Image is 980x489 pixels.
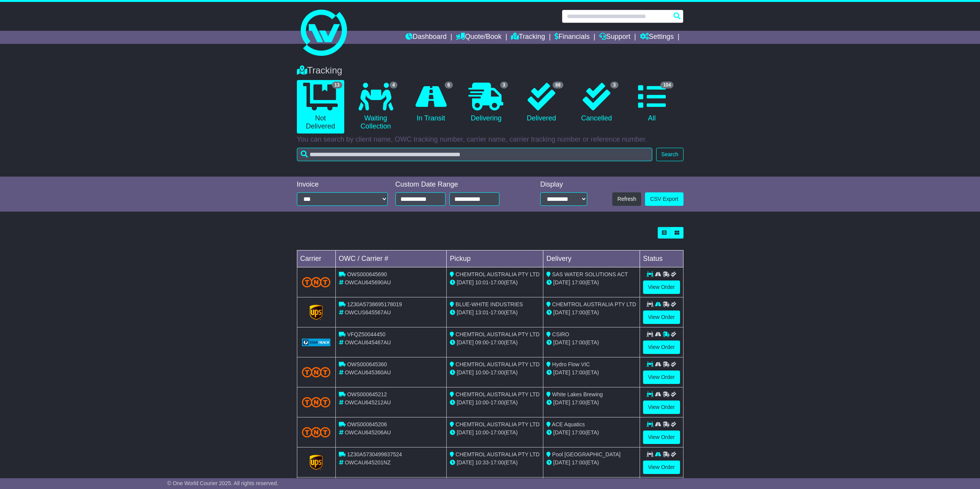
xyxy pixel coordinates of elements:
span: 17:00 [572,459,585,466]
span: 17:00 [572,369,585,376]
span: OWCUS645567AU [345,309,391,315]
span: CHEMTROL AUSTRALIA PTY LTD [552,301,636,307]
p: You can search by client name, OWC tracking number, carrier name, carrier tracking number or refe... [297,135,683,144]
span: 17:00 [572,429,585,436]
span: OWCAU645206AU [345,429,391,436]
span: White Lakes Brewing [552,391,603,397]
span: CHEMTROL AUSTRALIA PTY LTD [456,421,539,427]
a: Tracking [511,31,545,44]
span: [DATE] [553,429,570,436]
img: GetCarrierServiceLogo [310,305,323,320]
span: [DATE] [457,339,474,345]
span: VFQZ50044450 [347,331,385,337]
span: 10:00 [475,369,489,376]
a: View Order [643,340,680,354]
span: CSIRO [552,331,569,337]
a: Settings [640,31,674,44]
a: 3 Cancelled [573,80,620,125]
a: View Order [643,401,680,414]
td: OWC / Carrier # [335,250,447,267]
span: [DATE] [457,369,474,376]
span: 3 [500,82,508,88]
span: [DATE] [457,459,474,466]
span: 13:01 [475,309,489,315]
span: 17:00 [491,369,504,376]
a: View Order [643,461,680,474]
span: 09:00 [475,339,489,345]
a: Support [599,31,630,44]
span: Pool [GEOGRAPHIC_DATA] [552,451,621,457]
span: 10:00 [475,399,489,406]
span: 6 [445,82,453,88]
span: 1Z30A5730499837524 [347,451,402,457]
div: - (ETA) [450,399,540,407]
div: Custom Date Range [395,180,519,189]
div: - (ETA) [450,369,540,377]
div: - (ETA) [450,429,540,437]
span: CHEMTROL AUSTRALIA PTY LTD [456,391,539,397]
span: Hydro Flow VIC [552,361,590,367]
span: 17:00 [491,429,504,436]
span: CHEMTROL AUSTRALIA PTY LTD [456,271,539,277]
a: Dashboard [405,31,447,44]
span: ACE Aquatics [552,421,585,427]
span: OWCAU645467AU [345,339,391,345]
a: CSV Export [645,192,683,206]
span: 17:00 [572,279,585,285]
a: Financials [554,31,590,44]
div: Display [540,180,587,189]
a: 13 Not Delivered [297,80,344,134]
span: SAS WATER SOLUTIONS ACT [552,271,628,277]
span: 17:00 [491,309,504,315]
td: Delivery [543,250,640,267]
a: 88 Delivered [518,80,565,125]
span: CHEMTROL AUSTRALIA PTY LTD [456,361,539,367]
button: Search [656,148,683,161]
span: [DATE] [553,369,570,376]
span: 17:00 [491,279,504,285]
img: TNT_Domestic.png [302,367,331,377]
a: View Order [643,280,680,294]
div: (ETA) [546,369,637,377]
div: (ETA) [546,429,637,437]
span: [DATE] [457,279,474,285]
span: 88 [553,82,563,88]
span: 1Z30A5738695178019 [347,301,402,307]
img: TNT_Domestic.png [302,277,331,287]
span: [DATE] [553,339,570,345]
a: 4 Waiting Collection [352,80,399,134]
span: [DATE] [457,399,474,406]
span: OWCAU645690AU [345,279,391,285]
span: [DATE] [553,459,570,466]
span: [DATE] [553,309,570,315]
span: OWCAU645360AU [345,369,391,376]
span: 4 [390,82,398,88]
span: OWCAU645201NZ [345,459,390,466]
div: (ETA) [546,399,637,407]
a: 104 All [628,80,675,125]
div: (ETA) [546,279,637,287]
div: - (ETA) [450,339,540,347]
span: 17:00 [491,399,504,406]
img: GetCarrierServiceLogo [310,455,323,470]
a: View Order [643,371,680,384]
div: (ETA) [546,459,637,467]
td: Status [640,250,683,267]
span: OWS000645212 [347,391,387,397]
img: TNT_Domestic.png [302,427,331,437]
div: (ETA) [546,339,637,347]
span: 17:00 [491,339,504,345]
a: View Order [643,431,680,444]
a: View Order [643,310,680,324]
div: - (ETA) [450,279,540,287]
a: Quote/Book [456,31,501,44]
span: 10:33 [475,459,489,466]
span: CHEMTROL AUSTRALIA PTY LTD [456,331,539,337]
div: - (ETA) [450,309,540,317]
span: OWCAU645212AU [345,399,391,406]
span: 17:00 [572,339,585,345]
span: OWS000645206 [347,421,387,427]
span: 104 [660,82,673,88]
span: [DATE] [553,399,570,406]
td: Pickup [447,250,543,267]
